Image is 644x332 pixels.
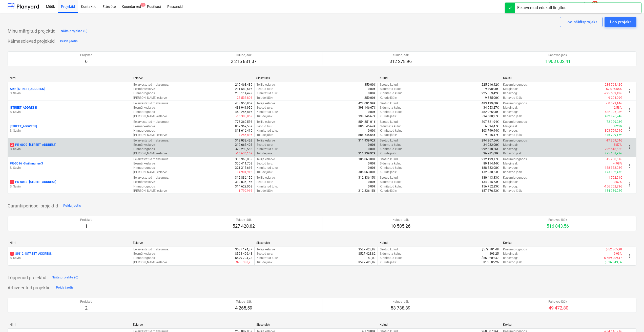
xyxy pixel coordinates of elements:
[503,170,523,174] p: Rahavoo jääk :
[133,120,169,124] p: Eelarvestatud maksumus :
[613,180,622,184] p: -0,57%
[62,202,82,210] button: Peida jaotis
[482,166,499,170] p: 188 383,08€
[10,87,129,96] div: AR9 -[STREET_ADDRESS]S. Savin
[10,143,129,151] div: 3PR-0009 -[STREET_ADDRESS]S. Savin
[626,163,632,169] span: more_vert
[605,170,622,174] p: 173 132,47€
[604,110,622,114] p: -482 926,08€
[606,101,622,106] p: -50 099,14€
[485,87,499,91] p: 9 498,00€
[358,106,376,110] p: 398 146,67€
[380,133,397,137] p: Kulude jääk :
[608,176,622,180] p: -1 792,91€
[235,176,252,180] p: 312 836,15€
[368,184,376,189] p: 0,00€
[368,166,376,170] p: 0,00€
[10,91,129,96] p: S. Savin
[503,247,528,252] p: Kasumiprognoos :
[235,161,252,166] p: 306 411,70€
[358,124,376,129] p: 886 545,64€
[256,241,376,245] div: Sissetulek
[503,101,528,106] p: Kasumiprognoos :
[257,166,278,170] p: Kinnitatud tulu :
[503,83,528,87] p: Kasumiprognoos :
[236,114,252,118] p: -16 303,86€
[380,96,397,100] p: Kulude jääk :
[133,143,156,147] p: Eesmärkeelarve :
[503,110,518,114] p: Rahavoog :
[626,107,632,113] span: more_vert
[358,138,376,143] p: 311 939,92€
[503,138,528,143] p: Kasumiprognoos :
[503,189,523,193] p: Rahavoo jääk :
[607,120,622,124] p: 72 929,23€
[380,114,397,118] p: Kulude jääk :
[358,114,376,118] p: 398 146,67€
[545,53,571,57] p: Rahavoo jääk
[10,143,14,147] span: 3
[257,147,278,151] p: Kinnitatud tulu :
[10,124,129,133] div: [STREET_ADDRESS]S. Savin
[257,189,273,193] p: Tulude jääk :
[257,176,276,180] p: Tellija eelarve :
[482,101,499,106] p: 483 199,08€
[503,96,523,100] p: Rahavoo jääk :
[547,223,569,229] p: 516 843,56
[503,76,622,80] div: Kokku
[368,147,376,151] p: 0,00€
[364,83,376,87] p: 350,00€
[140,3,146,7] span: 1
[503,87,518,91] p: Marginaal :
[236,170,252,174] p: -14 901,91€
[503,180,518,184] p: Marginaal :
[235,256,252,260] p: $579 794,73
[133,260,168,265] p: [PERSON_NAME]-eelarve :
[517,5,567,11] div: Eelarveread edukalt lingitud
[10,143,56,147] p: PR-0009 - [STREET_ADDRESS]
[10,166,129,170] p: S. Savin
[8,28,55,34] p: Minu märgitud projektid
[380,166,403,170] p: Kinnitatud kulud :
[604,166,622,170] p: -188 383,08€
[503,176,528,180] p: Kasumiprognoos :
[605,133,622,137] p: 876 729,17€
[133,247,169,252] p: Eelarvestatud maksumus :
[482,189,499,193] p: 157 876,23€
[489,252,499,256] p: $93,25
[10,161,129,170] div: PR-0016 -Sinilinnu tee 3S. Savin
[605,17,636,27] button: Loo projekt
[257,91,278,96] p: Kinnitatud tulu :
[604,184,622,189] p: -156 752,83€
[380,87,402,91] p: Sidumata kulud :
[380,91,403,96] p: Kinnitatud kulud :
[611,106,622,110] p: -12,58%
[59,37,79,45] button: Peida jaotis
[257,133,273,137] p: Tulude jääk :
[503,166,518,170] p: Rahavoog :
[483,114,499,118] p: -34 680,27€
[485,133,499,137] p: 9 816,47€
[257,247,276,252] p: Tellija eelarve :
[482,170,499,174] p: 132 930,53€
[133,161,156,166] p: Eesmärkeelarve :
[368,143,376,147] p: 0,00€
[133,151,168,156] p: [PERSON_NAME]-eelarve :
[235,143,252,147] p: 312 663,42€
[380,247,399,252] p: Seotud kulud :
[257,170,273,174] p: Tulude jääk :
[380,252,402,256] p: Sidumata kulud :
[503,133,523,137] p: Rahavoo jääk :
[604,91,622,96] p: -225 559,42€
[133,256,156,260] p: Hinnaprognoos :
[10,252,14,256] span: 1
[233,218,255,222] p: Tulude jääk
[257,143,273,147] p: Seotud tulu :
[368,256,376,260] p: $0,00
[10,110,129,114] p: S. Savin
[8,38,55,44] p: Käimasolevad projektid
[380,143,402,147] p: Sidumata kulud :
[482,147,499,151] p: 292 518,56€
[235,252,252,256] p: $524 406,48
[133,252,156,256] p: Eesmärkeelarve :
